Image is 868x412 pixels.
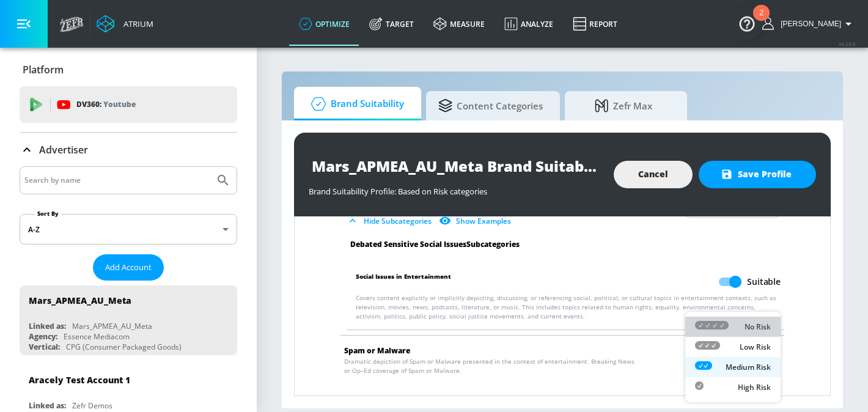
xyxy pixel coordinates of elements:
p: High Risk [738,382,771,393]
button: Open Resource Center, 2 new notifications [730,6,764,40]
p: Low Risk [740,342,771,353]
p: No Risk [745,322,771,333]
p: Medium Risk [726,362,771,373]
div: 2 [759,13,763,29]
